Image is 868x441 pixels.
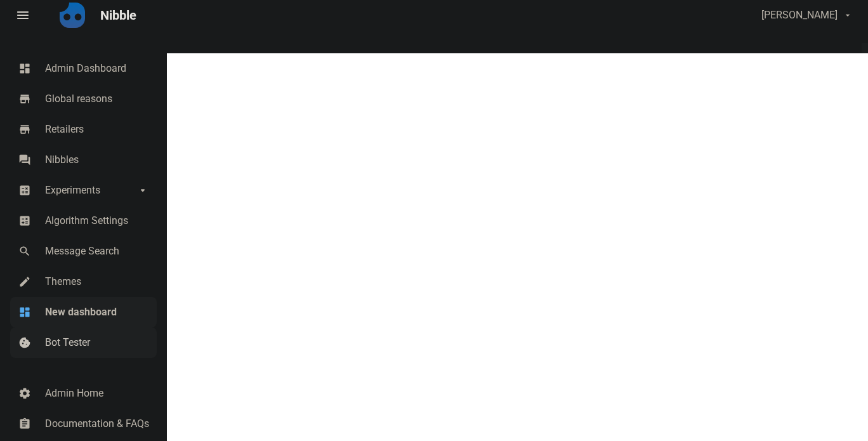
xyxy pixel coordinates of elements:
span: Bot Tester [45,335,149,350]
span: Admin Dashboard [45,61,149,76]
span: Experiments [45,183,136,198]
span: settings [18,386,31,398]
span: calculate [18,183,31,195]
span: Themes [45,274,149,289]
a: mode_editThemes [10,267,157,297]
span: dashboard [18,305,31,317]
span: menu [15,8,30,23]
span: calculate [18,213,31,226]
span: forum [18,152,31,165]
span: Documentation & FAQs [45,416,149,431]
span: cookie [18,335,31,348]
span: Message Search [45,244,149,259]
span: Nibbles [45,152,149,168]
span: mode_edit [18,274,31,287]
a: searchMessage Search [10,236,157,267]
span: New dashboard [45,305,149,320]
button: [PERSON_NAME] [751,3,860,28]
span: Admin Home [45,386,149,401]
a: forumNibbles [10,145,157,175]
span: Retailers [45,122,149,137]
p: Nibble [100,6,136,24]
span: dashboard [18,61,31,74]
a: storeGlobal reasons [10,84,157,114]
a: storeRetailers [10,114,157,145]
span: [PERSON_NAME] [761,8,838,23]
a: cookieBot Tester [10,327,157,358]
a: calculateAlgorithm Settings [10,206,157,236]
a: calculateExperimentsarrow_drop_down [10,175,157,206]
span: Algorithm Settings [45,213,149,228]
span: arrow_drop_down [136,183,149,195]
a: dashboardNew dashboard [10,297,157,327]
span: store [18,122,31,135]
span: Global reasons [45,91,149,107]
span: store [18,91,31,104]
span: search [18,244,31,256]
span: assignment [18,416,31,429]
a: dashboardAdmin Dashboard [10,53,157,84]
a: assignmentDocumentation & FAQs [10,409,157,439]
